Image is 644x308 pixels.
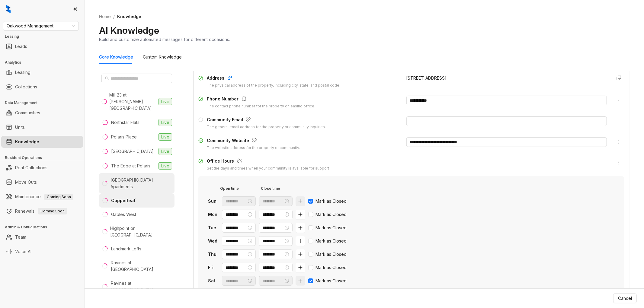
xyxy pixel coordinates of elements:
a: Collections [15,81,37,93]
span: Mark as Closed [313,251,349,258]
span: Live [159,119,172,126]
div: Sun [208,198,219,205]
div: Copperleaf [111,197,136,204]
a: Home [98,13,112,20]
span: more [617,98,621,103]
div: Community Website [207,137,300,145]
a: RenewalsComing Soon [15,205,67,217]
div: Thu [208,251,219,258]
div: The general email address for the property or community inquiries. [207,124,326,130]
span: plus [298,239,303,243]
a: Leads [15,40,27,52]
div: Ravines at [GEOGRAPHIC_DATA] [111,280,172,293]
h2: AI Knowledge [99,25,159,36]
li: Leads [1,40,83,52]
li: Renewals [1,205,83,217]
span: Live [159,162,172,170]
div: Polaris Place [111,134,137,140]
li: Knowledge [1,136,83,148]
li: Leasing [1,66,83,78]
h3: Data Management [5,100,84,106]
a: Voice AI [15,246,31,258]
div: Landmark Lofts [111,246,141,252]
div: [GEOGRAPHIC_DATA] [111,148,154,155]
span: plus [298,252,303,257]
div: Highpoint on [GEOGRAPHIC_DATA] [110,225,172,238]
span: Mark as Closed [313,238,349,244]
a: Units [15,121,25,133]
span: Mark as Closed [313,198,349,205]
div: Build and customize automated messages for different occasions. [99,36,230,43]
div: Close time [261,186,280,192]
h3: Leasing [5,34,84,39]
div: Fri [208,264,219,271]
span: Coming Soon [38,208,67,214]
li: Move Outs [1,176,83,188]
div: Open time [220,186,261,192]
span: Live [159,133,172,141]
a: Move Outs [15,176,37,188]
img: logo [6,5,11,13]
div: Address [207,75,340,83]
a: Leasing [15,66,30,78]
span: Knowledge [117,14,141,19]
li: Rent Collections [1,162,83,174]
div: Community Email [207,116,326,124]
div: The Edge at Polaris [111,163,150,169]
div: Core Knowledge [99,54,133,60]
div: [GEOGRAPHIC_DATA] Apartments [111,177,172,190]
div: Sat [208,278,219,284]
li: Maintenance [1,191,83,203]
div: The physical address of the property, including city, state, and postal code. [207,83,340,88]
div: Gables West [111,211,136,218]
span: plus [298,212,303,217]
h3: Analytics [5,60,84,65]
div: [STREET_ADDRESS] [406,75,607,81]
div: Custom Knowledge [143,54,182,60]
div: The contact phone number for the property or leasing office. [207,103,315,109]
a: Team [15,231,26,243]
span: plus [298,265,303,270]
span: Live [159,148,172,155]
div: Northstar Flats [111,119,139,126]
div: Mill 23 at [PERSON_NAME][GEOGRAPHIC_DATA] [109,92,156,112]
h3: Admin & Configurations [5,224,84,230]
span: Mark as Closed [313,264,349,271]
div: The website address for the property or community. [207,145,300,151]
div: Office Hours [207,158,329,166]
div: Tue [208,224,219,231]
span: more [617,140,621,144]
span: Coming Soon [44,194,73,200]
span: Live [159,98,172,105]
h3: Resident Operations [5,155,84,160]
li: Units [1,121,83,133]
a: Knowledge [15,136,39,148]
div: Set the days and times when your community is available for support [207,166,329,171]
span: Mark as Closed [313,224,349,231]
a: Communities [15,107,40,119]
li: Team [1,231,83,243]
span: more [617,160,621,165]
li: Communities [1,107,83,119]
li: Collections [1,81,83,93]
a: Rent Collections [15,162,47,174]
span: Mark as Closed [313,211,349,218]
span: Oakwood Management [7,21,75,30]
span: search [105,76,109,81]
div: Wed [208,238,219,244]
li: / [113,13,115,20]
div: Phone Number [207,96,315,103]
span: plus [298,225,303,230]
div: Ravines at [GEOGRAPHIC_DATA] [111,259,172,273]
span: Mark as Closed [313,278,349,284]
div: Mon [208,211,219,218]
li: Voice AI [1,246,83,258]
